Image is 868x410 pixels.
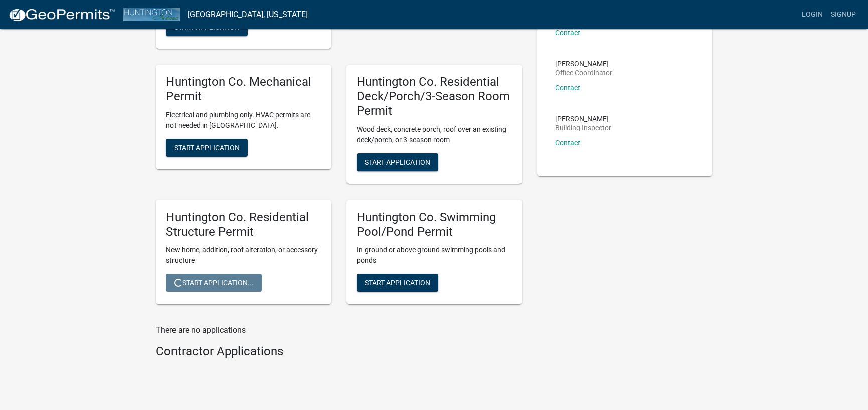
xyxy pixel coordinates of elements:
p: Wood deck, concrete porch, roof over an existing deck/porch, or 3-season room [357,124,512,145]
button: Start Application... [166,274,262,292]
img: Huntington County, Indiana [123,8,180,21]
p: Office Coordinator [555,69,612,76]
p: New home, addition, roof alteration, or accessory structure [166,245,321,266]
p: [PERSON_NAME] [555,115,611,122]
a: Login [798,5,827,24]
wm-workflow-list-section: Contractor Applications [156,344,522,363]
a: Contact [555,29,580,37]
button: Start Application [357,274,438,292]
p: Electrical and plumbing only. HVAC permits are not needed in [GEOGRAPHIC_DATA]. [166,110,321,131]
span: Start Application [174,23,240,31]
a: Signup [827,5,860,24]
span: Start Application... [174,279,254,287]
a: [GEOGRAPHIC_DATA], [US_STATE] [188,6,308,23]
button: Start Application [357,153,438,171]
span: Start Application [365,279,430,287]
span: Start Application [174,143,240,151]
p: [PERSON_NAME] [555,60,612,67]
p: Building Inspector [555,124,611,131]
p: In-ground or above ground swimming pools and ponds [357,245,512,266]
h5: Huntington Co. Mechanical Permit [166,75,321,104]
p: There are no applications [156,324,522,336]
a: Contact [555,84,580,92]
h4: Contractor Applications [156,344,522,359]
span: Start Application [365,158,430,166]
a: Contact [555,139,580,147]
h5: Huntington Co. Residential Deck/Porch/3-Season Room Permit [357,75,512,118]
h5: Huntington Co. Residential Structure Permit [166,210,321,239]
button: Start Application [166,139,248,157]
h5: Huntington Co. Swimming Pool/Pond Permit [357,210,512,239]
